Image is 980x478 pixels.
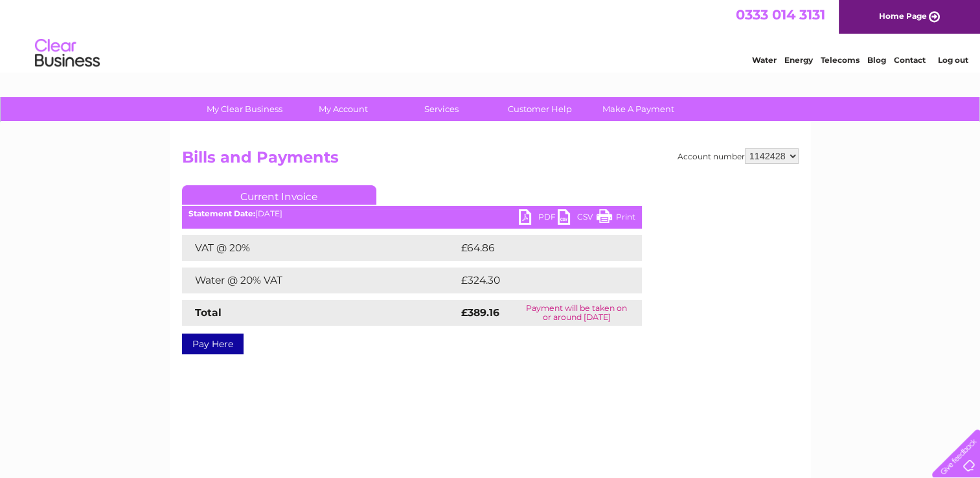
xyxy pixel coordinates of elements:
td: £64.86 [458,235,617,261]
img: logo.png [34,34,100,73]
a: Log out [937,55,968,65]
div: Clear Business is a trading name of Verastar Limited (registered in [GEOGRAPHIC_DATA] No. 3667643... [185,7,797,63]
a: Current Invoice [182,185,376,205]
a: Telecoms [821,55,860,65]
a: Blog [867,55,886,65]
a: Water [752,55,777,65]
a: Contact [894,55,926,65]
strong: £389.16 [461,306,499,319]
td: VAT @ 20% [182,235,458,261]
a: PDF [519,209,558,228]
a: Customer Help [486,97,593,121]
a: Make A Payment [585,97,692,121]
td: £324.30 [458,267,619,293]
h2: Bills and Payments [182,148,799,173]
a: My Clear Business [191,97,298,121]
td: Water @ 20% VAT [182,267,458,293]
a: My Account [290,97,396,121]
b: Statement Date: [188,209,255,218]
a: Pay Here [182,334,244,354]
a: 0333 014 3131 [736,6,825,23]
strong: Total [195,306,222,319]
a: Energy [784,55,813,65]
td: Payment will be taken on or around [DATE] [512,300,642,326]
a: Print [597,209,635,228]
a: Services [388,97,495,121]
a: CSV [558,209,597,228]
div: [DATE] [182,209,642,218]
div: Account number [678,148,799,164]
